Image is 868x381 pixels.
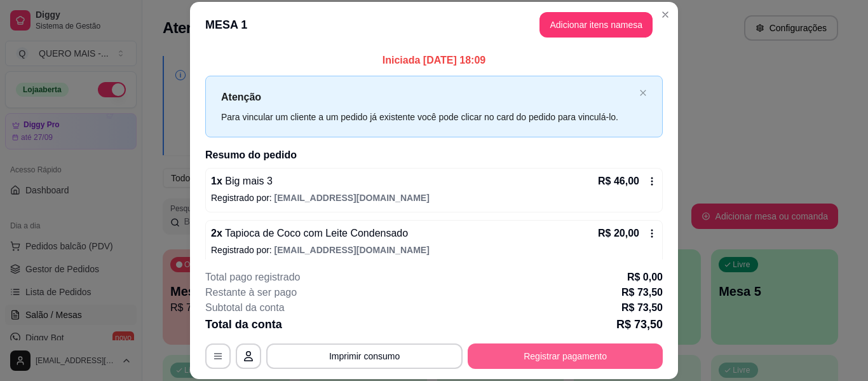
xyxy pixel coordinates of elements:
p: R$ 73,50 [621,285,663,300]
p: Registrado por: [211,244,657,256]
p: Subtotal da conta [205,300,285,315]
button: close [639,89,647,97]
span: close [639,89,647,97]
p: Total da conta [205,315,282,333]
p: Total pago registrado [205,270,300,285]
button: Imprimir consumo [266,343,463,369]
p: Iniciada [DATE] 18:09 [205,53,663,68]
span: [EMAIL_ADDRESS][DOMAIN_NAME] [275,193,430,203]
span: Big mais 3 [222,176,273,186]
button: Adicionar itens namesa [539,12,653,38]
span: Tapioca de Coco com Leite Condensado [222,228,408,239]
span: [EMAIL_ADDRESS][DOMAIN_NAME] [275,245,430,255]
p: Atenção [221,89,634,105]
button: Close [655,4,675,25]
p: Registrado por: [211,191,657,204]
button: Registrar pagamento [468,343,663,369]
p: 2 x [211,226,408,241]
p: 1 x [211,174,273,189]
p: R$ 73,50 [616,315,663,333]
h2: Resumo do pedido [205,148,663,163]
p: R$ 20,00 [598,226,639,241]
p: R$ 73,50 [621,300,663,315]
p: R$ 46,00 [598,174,639,189]
p: Restante à ser pago [205,285,297,300]
p: R$ 0,00 [627,270,663,285]
header: MESA 1 [190,2,678,48]
div: Para vincular um cliente a um pedido já existente você pode clicar no card do pedido para vinculá... [221,110,634,124]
